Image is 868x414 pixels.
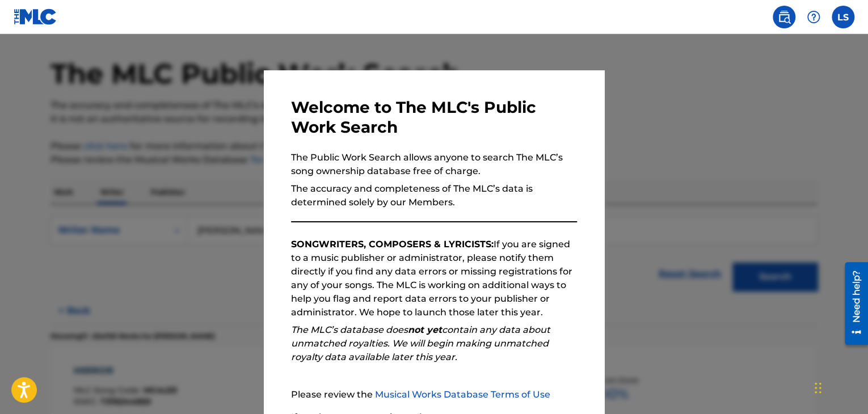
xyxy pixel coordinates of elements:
p: The accuracy and completeness of The MLC’s data is determined solely by our Members. [291,182,577,209]
div: User Menu [832,6,854,28]
div: Drag [815,371,821,405]
strong: not yet [408,324,442,335]
a: Public Search [773,6,795,28]
img: search [777,10,791,24]
p: If you are signed to a music publisher or administrator, please notify them directly if you find ... [291,238,577,319]
em: The MLC’s database does contain any data about unmatched royalties. We will begin making unmatche... [291,324,550,362]
iframe: Resource Center [836,258,868,349]
iframe: Chat Widget [811,360,868,414]
a: Musical Works Database Terms of Use [375,389,550,400]
div: Help [802,6,825,28]
p: The Public Work Search allows anyone to search The MLC’s song ownership database free of charge. [291,151,577,178]
img: MLC Logo [14,9,57,25]
h3: Welcome to The MLC's Public Work Search [291,98,577,137]
img: help [807,10,820,24]
strong: SONGWRITERS, COMPOSERS & LYRICISTS: [291,239,494,250]
p: Please review the [291,388,577,402]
